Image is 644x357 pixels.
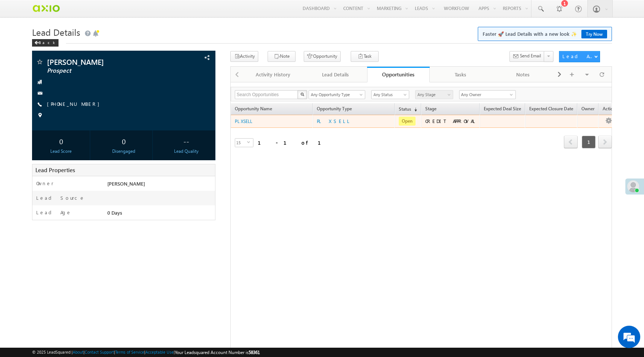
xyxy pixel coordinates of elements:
[47,67,161,75] span: Prospect
[498,70,548,79] div: Notes
[395,105,421,114] a: Status(sorted descending)
[235,139,247,147] span: 15
[248,70,298,79] div: Activity History
[47,58,161,66] span: [PERSON_NAME]
[309,91,360,98] span: Any Opportunity Type
[529,106,573,111] span: Expected Closure Date
[107,180,145,187] span: [PERSON_NAME]
[509,51,544,62] button: Send Email
[559,51,600,62] button: Lead Actions
[425,106,436,111] span: Stage
[304,67,367,82] a: Lead Details
[300,92,304,96] img: Search
[160,134,214,148] div: --
[562,53,594,60] div: Lead Actions
[416,91,451,98] span: Any Stage
[317,117,391,126] a: PL XSELL
[582,136,596,148] span: 1
[399,117,416,126] span: Open
[459,90,516,99] input: Type to Search
[235,119,252,124] a: PL XSELL
[32,2,60,15] img: Custom Logo
[492,67,555,82] a: Notes
[351,51,379,62] button: Task
[230,51,258,62] button: Activity
[581,106,594,111] span: Owner
[34,134,88,148] div: 0
[32,26,80,38] span: Lead Details
[425,118,477,124] div: CREDIT APPROVAL
[242,67,305,82] a: Activity History
[47,101,103,108] span: [PHONE_NUMBER]
[581,30,607,38] a: Try Now
[73,350,83,354] a: About
[268,51,296,62] button: Note
[598,136,612,148] span: next
[105,209,215,219] div: 0 Days
[313,105,394,114] span: Opportunity Type
[436,70,486,79] div: Tasks
[599,105,621,114] span: Actions
[32,349,260,356] span: © 2025 LeadSquared | | | | |
[309,90,365,99] a: Any Opportunity Type
[480,105,525,114] a: Expected Deal Size
[175,350,260,355] span: Your Leadsquared Account Number is
[115,350,144,354] a: Terms of Service
[97,148,151,155] div: Disengaged
[598,136,612,148] a: next
[34,148,88,155] div: Lead Score
[304,51,341,62] button: Opportunity
[525,105,577,114] a: Expected Closure Date
[411,107,417,113] span: (sorted descending)
[231,105,276,114] a: Opportunity Name
[367,67,430,82] a: Opportunities
[249,350,260,355] span: 58361
[247,140,253,144] span: select
[484,106,521,111] span: Expected Deal Size
[372,91,407,98] span: Any Status
[430,67,492,82] a: Tasks
[36,209,72,216] label: Lead Age
[564,136,578,148] a: prev
[415,90,453,99] a: Any Stage
[520,53,541,59] span: Send Email
[36,180,54,187] label: Owner
[371,90,409,99] a: Any Status
[235,106,272,111] span: Opportunity Name
[160,148,214,155] div: Lead Quality
[373,71,424,78] div: Opportunities
[145,350,174,354] a: Acceptable Use
[32,39,62,45] a: Back
[32,39,59,47] div: Back
[483,30,607,38] span: Faster 🚀 Lead Details with a new look ✨
[564,136,578,148] span: prev
[36,195,85,201] label: Lead Source
[310,70,360,79] div: Lead Details
[85,350,114,354] a: Contact Support
[422,105,440,114] a: Stage
[258,138,330,147] div: 1 - 1 of 1
[506,91,515,98] a: Show All Items
[35,166,75,174] span: Lead Properties
[97,134,151,148] div: 0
